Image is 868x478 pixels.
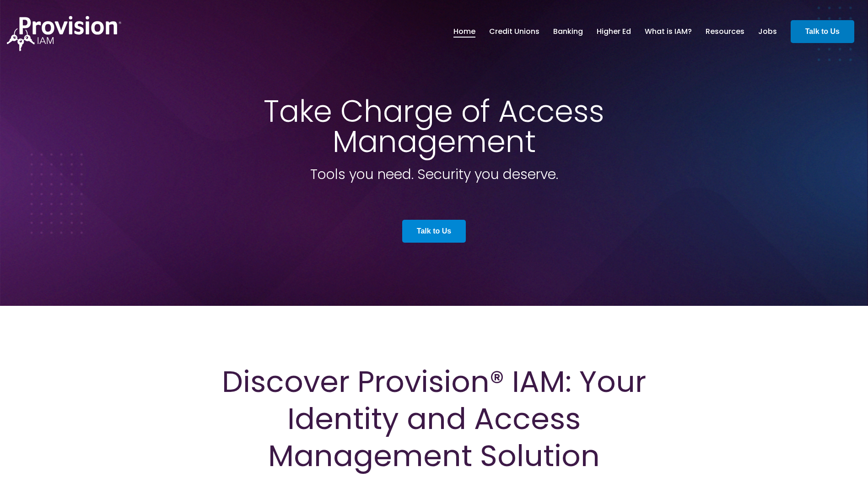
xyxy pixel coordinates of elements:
[758,24,777,39] a: Jobs
[553,24,583,39] a: Banking
[791,20,854,43] a: Talk to Us
[447,17,784,46] nav: menu
[706,24,744,39] a: Resources
[417,227,451,235] strong: Talk to Us
[597,24,631,39] a: Higher Ed
[453,24,475,39] a: Home
[402,220,466,243] a: Talk to Us
[489,24,539,39] a: Credit Unions
[196,363,672,475] h1: Discover Provision® IAM: Your Identity and Access Management Solution
[645,24,692,39] a: What is IAM?
[805,27,840,35] strong: Talk to Us
[264,90,604,163] span: Take Charge of Access Management
[310,164,558,184] span: Tools you need. Security you deserve.
[7,16,121,51] img: ProvisionIAM-Logo-White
